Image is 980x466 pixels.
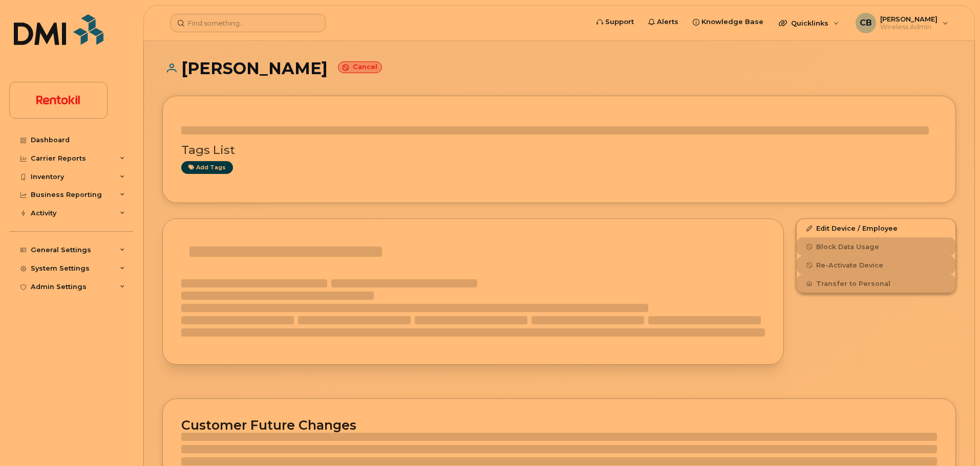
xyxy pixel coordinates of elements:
[797,274,955,293] button: Transfer to Personal
[181,417,937,433] h2: Customer Future Changes
[181,161,233,174] a: Add tags
[162,59,956,77] h1: [PERSON_NAME]
[816,261,883,269] span: Re-Activate Device
[797,256,955,274] button: Re-Activate Device
[338,61,382,73] small: Cancel
[181,144,937,157] h3: Tags List
[797,219,955,237] a: Edit Device / Employee
[797,237,955,256] button: Block Data Usage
